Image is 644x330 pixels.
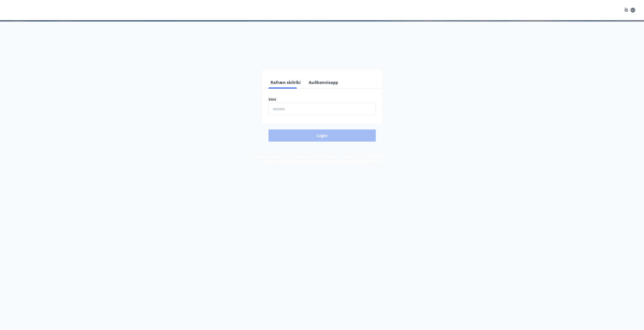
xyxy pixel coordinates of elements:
[268,97,376,102] label: Sími
[146,30,498,50] h1: Félagavefur, Félag flugmálastarfsmanna Ríkisins
[307,76,340,89] button: Auðkennisapp
[283,159,321,164] a: Persónuverndarstefna
[622,6,638,15] button: ÍS
[253,154,391,164] span: Með því að skrá þig inn samþykkir þú að upplýsingar um þig séu meðhöndlaðar í samræmi við Félag f...
[243,54,402,60] span: Vinsamlegast skráðu þig inn með rafrænum skilríkjum eða Auðkennisappi.
[268,76,303,89] button: Rafræn skilríki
